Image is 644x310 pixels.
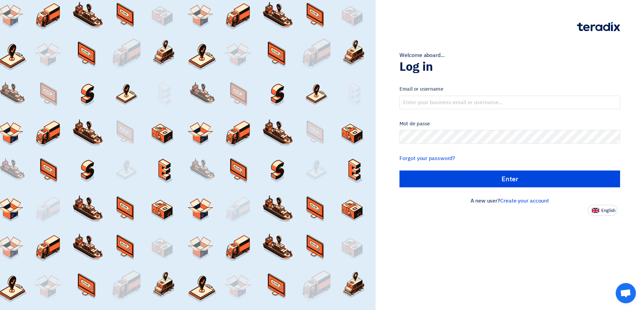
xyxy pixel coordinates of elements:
input: Enter your business email or username... [399,96,620,109]
button: English [588,205,617,216]
img: en-US.png [592,208,599,213]
a: Forgot your password? [399,154,455,162]
label: Mot de passe [399,120,620,128]
span: English [601,208,615,213]
h1: Log in [399,59,620,74]
label: Email or username [399,85,620,93]
a: Create your account [500,197,549,205]
a: Open chat [616,283,636,303]
div: Welcome aboard... [399,51,620,59]
img: Teradix logo [577,22,620,31]
input: Enter [399,170,620,187]
font: A new user? [471,197,549,205]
